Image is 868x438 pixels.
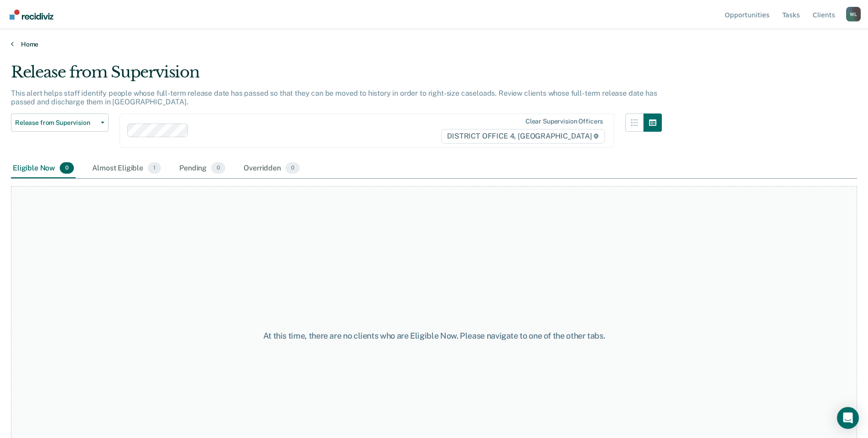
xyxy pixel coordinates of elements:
span: 0 [286,162,300,174]
div: At this time, there are no clients who are Eligible Now. Please navigate to one of the other tabs. [223,331,645,341]
span: 0 [60,162,74,174]
div: Almost Eligible1 [90,159,163,179]
a: Home [11,40,857,48]
div: Pending0 [177,159,227,179]
span: DISTRICT OFFICE 4, [GEOGRAPHIC_DATA] [441,129,605,144]
div: Clear supervision officers [525,118,603,125]
div: W L [846,7,861,21]
span: 1 [148,162,161,174]
span: 0 [211,162,225,174]
button: Release from Supervision [11,113,109,132]
div: Overridden0 [242,159,301,179]
button: Profile dropdown button [846,7,861,21]
p: This alert helps staff identify people whose full-term release date has passed so that they can b... [11,89,657,106]
div: Eligible Now0 [11,159,76,179]
div: Release from Supervision [11,63,662,89]
span: Release from Supervision [15,119,97,127]
img: Recidiviz [10,10,53,20]
div: Open Intercom Messenger [837,407,859,429]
